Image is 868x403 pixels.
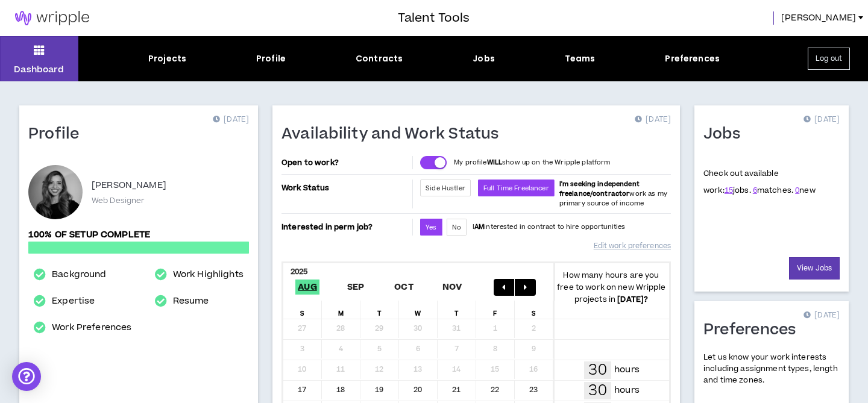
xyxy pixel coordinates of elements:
p: [PERSON_NAME] [92,178,166,193]
p: Interested in perm job? [281,219,410,236]
p: hours [614,363,640,376]
p: Open to work? [281,158,410,167]
div: Contracts [356,52,403,65]
span: Sep [345,280,367,295]
p: Web Designer [92,195,145,206]
div: T [438,301,476,319]
span: work as my primary source of income [559,180,667,208]
button: Log out [808,48,850,70]
a: View Jobs [789,257,840,280]
b: 2025 [291,266,308,277]
b: I'm seeking independent freelance/contractor [559,180,640,198]
span: Oct [392,280,416,295]
p: I interested in contract to hire opportunities [473,222,626,232]
div: Preferences [665,52,720,65]
div: W [399,301,438,319]
a: Resume [173,294,209,308]
strong: WILL [487,158,503,167]
span: matches. [753,185,793,196]
div: Profile [256,52,286,65]
a: Background [52,267,106,282]
h1: Profile [28,125,89,144]
a: 6 [753,185,757,196]
h1: Jobs [703,125,749,144]
div: Projects [148,52,186,65]
div: S [283,301,322,319]
a: Work Highlights [173,267,244,282]
h1: Preferences [703,320,805,340]
p: [DATE] [213,114,249,126]
span: Aug [295,280,319,295]
h3: Talent Tools [398,9,470,27]
div: M [322,301,360,319]
strong: AM [474,222,484,231]
a: Edit work preferences [594,236,671,257]
div: T [360,301,399,319]
p: How many hours are you free to work on new Wripple projects in [553,269,669,305]
span: jobs. [725,185,751,196]
a: Expertise [52,294,95,308]
span: Side Hustler [426,184,465,193]
p: [DATE] [635,114,671,126]
div: S [515,301,553,319]
a: 0 [795,185,799,196]
p: My profile show up on the Wripple platform [454,158,610,167]
div: Teams [565,52,596,65]
span: new [795,185,816,196]
span: No [452,223,461,232]
p: [DATE] [804,310,840,322]
p: Work Status [281,180,410,196]
p: 100% of setup complete [28,228,249,242]
a: 15 [725,185,733,196]
span: [PERSON_NAME] [781,11,856,25]
div: Karla V. [28,165,83,219]
h1: Availability and Work Status [281,125,508,144]
p: Dashboard [14,63,64,76]
p: hours [614,384,640,397]
p: [DATE] [804,114,840,126]
span: Yes [426,223,436,232]
b: [DATE] ? [617,294,648,305]
p: Check out available work: [703,168,816,196]
a: Work Preferences [52,320,131,335]
p: Let us know your work interests including assignment types, length and time zones. [703,352,840,387]
span: Nov [440,280,465,295]
div: Jobs [473,52,495,65]
div: F [476,301,515,319]
div: Open Intercom Messenger [12,362,41,391]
